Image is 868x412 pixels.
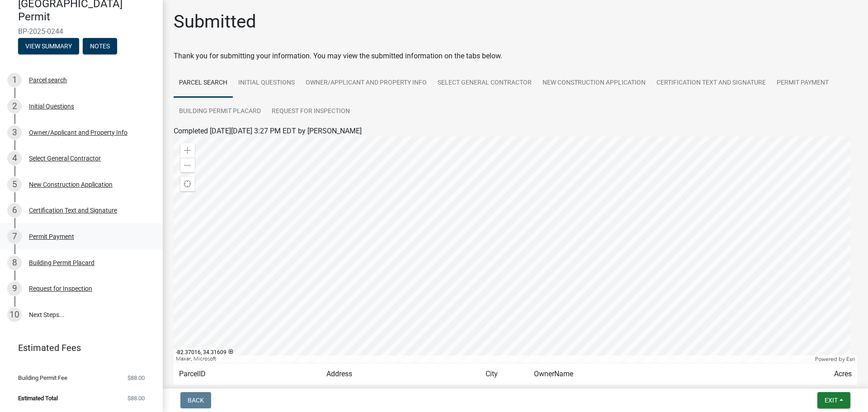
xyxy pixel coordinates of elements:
[651,69,771,98] a: Certification Text and Signature
[432,69,537,98] a: Select General Contractor
[825,397,838,404] span: Exit
[29,155,101,161] div: Select General Contractor
[813,355,857,363] div: Powered by
[180,392,211,408] button: Back
[127,395,145,401] span: $88.00
[7,281,22,296] div: 9
[174,51,857,62] div: Thank you for submitting your information. You may view the submitted information on the tabs below.
[7,151,22,166] div: 4
[771,69,834,98] a: Permit Payment
[7,203,22,218] div: 6
[127,375,145,381] span: $88.00
[7,177,22,192] div: 5
[174,363,321,385] td: ParcelID
[528,363,796,385] td: OwnerName
[29,129,127,136] div: Owner/Applicant and Property Info
[7,308,22,322] div: 10
[537,69,651,98] a: New Construction Application
[174,127,362,135] span: Completed [DATE][DATE] 3:27 PM EDT by [PERSON_NAME]
[29,181,113,188] div: New Construction Application
[29,285,92,292] div: Request for Inspection
[7,339,148,357] a: Estimated Fees
[480,363,528,385] td: City
[18,395,58,401] span: Estimated Total
[29,77,67,83] div: Parcel search
[29,207,117,213] div: Certification Text and Signature
[188,397,204,404] span: Back
[846,356,855,362] a: Esri
[7,256,22,270] div: 8
[180,158,195,172] div: Zoom out
[83,43,117,50] wm-modal-confirm: Notes
[174,97,266,126] a: Building Permit Placard
[29,233,74,240] div: Permit Payment
[83,38,117,54] button: Notes
[18,375,67,381] span: Building Permit Fee
[29,260,94,266] div: Building Permit Placard
[7,73,22,87] div: 1
[174,11,256,33] h1: Submitted
[29,103,74,109] div: Initial Questions
[174,355,813,363] div: Maxar, Microsoft
[817,392,850,408] button: Exit
[797,363,857,385] td: Acres
[7,229,22,244] div: 7
[7,125,22,140] div: 3
[18,27,145,36] span: BP-2025-0244
[321,363,481,385] td: Address
[174,69,233,98] a: Parcel search
[180,143,195,158] div: Zoom in
[266,97,355,126] a: Request for Inspection
[18,38,79,54] button: View Summary
[18,43,79,50] wm-modal-confirm: Summary
[300,69,432,98] a: Owner/Applicant and Property Info
[7,99,22,114] div: 2
[233,69,300,98] a: Initial Questions
[180,177,195,191] div: Find my location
